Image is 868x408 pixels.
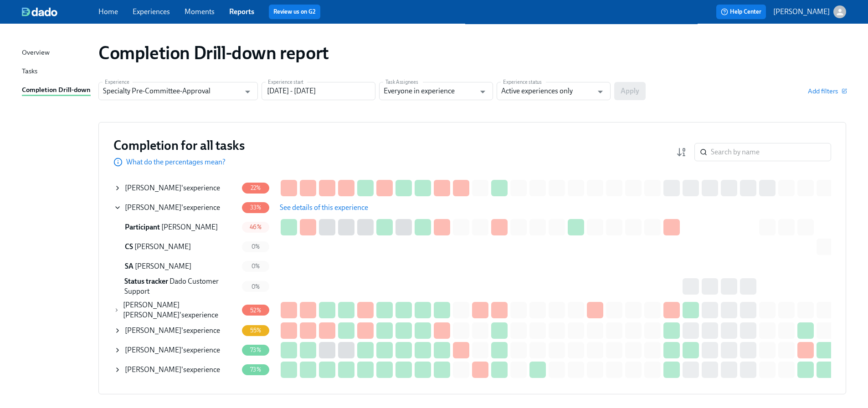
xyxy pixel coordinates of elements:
[114,300,238,320] div: [PERSON_NAME] [PERSON_NAME]'sexperience
[273,199,375,217] button: See details of this experience
[22,66,91,77] a: Tasks
[113,137,245,153] h3: Completion for all tasks
[124,277,219,296] span: Dado Customer Support
[125,223,160,231] span: Participant
[244,224,267,230] span: 46%
[161,223,218,231] span: [PERSON_NAME]
[125,365,181,374] span: [PERSON_NAME]
[123,301,180,319] span: William ALVAREZ SUAREZ
[245,347,267,353] span: 73%
[125,203,220,213] div: 's experience
[269,5,320,19] button: Review us on G2
[593,85,607,99] button: Open
[114,341,238,359] div: [PERSON_NAME]'sexperience
[114,238,238,256] div: CS [PERSON_NAME]
[280,203,368,212] span: See details of this experience
[246,243,265,250] span: 0%
[246,283,265,290] span: 0%
[22,66,37,77] div: Tasks
[246,263,265,270] span: 0%
[135,262,191,270] span: [PERSON_NAME]
[22,7,57,16] img: dado
[114,257,238,275] div: SA [PERSON_NAME]
[98,7,118,16] a: Home
[114,321,238,340] div: [PERSON_NAME]'sexperience
[125,262,134,270] span: Specialty Admin
[126,157,226,167] p: What do the percentages mean?
[245,327,267,334] span: 55%
[125,326,220,336] div: 's experience
[245,204,267,211] span: 33%
[22,47,91,59] a: Overview
[98,42,329,64] h1: Completion Drill-down report
[133,7,170,16] a: Experiences
[241,85,255,99] button: Open
[245,307,267,314] span: 52%
[125,184,181,192] span: [PERSON_NAME]
[273,7,316,16] a: Review us on G2
[245,184,267,191] span: 22%
[114,361,238,379] div: [PERSON_NAME]'sexperience
[245,366,267,373] span: 73%
[114,218,238,236] div: Participant [PERSON_NAME]
[22,7,98,16] a: dado
[134,242,191,251] span: [PERSON_NAME]
[125,326,181,335] span: [PERSON_NAME]
[476,85,490,99] button: Open
[185,7,215,16] a: Moments
[773,5,846,18] button: [PERSON_NAME]
[114,276,238,296] div: Status tracker Dado Customer Support
[114,199,238,217] div: [PERSON_NAME]'sexperience
[114,179,238,197] div: [PERSON_NAME]'sexperience
[716,5,766,19] button: Help Center
[808,87,846,96] button: Add filters
[124,277,168,286] span: Status tracker
[721,7,761,16] span: Help Center
[125,365,220,375] div: 's experience
[125,242,133,251] span: Credentialing Specialist
[125,346,181,354] span: [PERSON_NAME]
[773,7,830,17] p: [PERSON_NAME]
[22,47,50,59] div: Overview
[676,147,687,158] svg: Completion rate (low to high)
[125,345,220,355] div: 's experience
[125,203,181,212] span: [PERSON_NAME]
[711,143,831,161] input: Search by name
[125,183,220,193] div: 's experience
[229,7,254,16] a: Reports
[123,300,238,320] div: 's experience
[22,85,91,96] a: Completion Drill-down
